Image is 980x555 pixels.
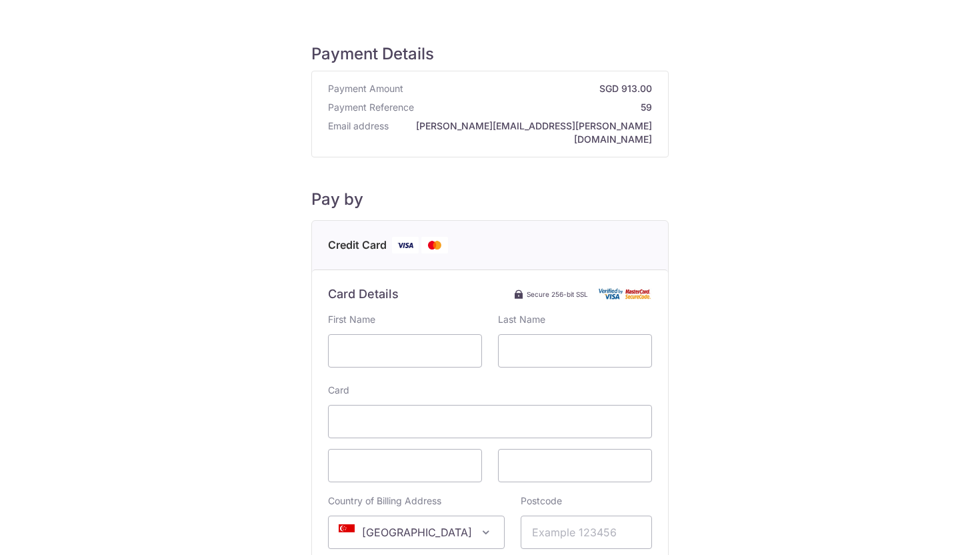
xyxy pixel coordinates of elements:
[509,458,641,474] iframe: Secure card security code input frame
[328,516,505,549] span: Singapore
[328,313,375,326] label: First Name
[328,384,349,397] label: Card
[328,82,403,95] span: Payment Amount
[419,101,652,114] strong: 59
[328,119,389,146] span: Email address
[328,101,414,114] span: Payment Reference
[599,288,652,300] img: Card secure
[392,237,419,253] img: Visa
[521,516,652,549] input: Example 123456
[328,286,399,302] h6: Card Details
[311,44,669,64] h5: Payment Details
[498,313,545,326] label: Last Name
[409,82,652,95] strong: SGD 913.00
[329,516,504,548] span: Singapore
[339,414,641,430] iframe: Secure card number input frame
[521,494,562,508] label: Postcode
[328,237,387,253] span: Credit Card
[527,289,588,300] span: Secure 256-bit SSL
[394,119,652,146] strong: [PERSON_NAME][EMAIL_ADDRESS][PERSON_NAME][DOMAIN_NAME]
[421,237,448,253] img: Mastercard
[339,458,471,474] iframe: Secure card expiration date input frame
[328,494,441,508] label: Country of Billing Address
[311,189,669,209] h5: Pay by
